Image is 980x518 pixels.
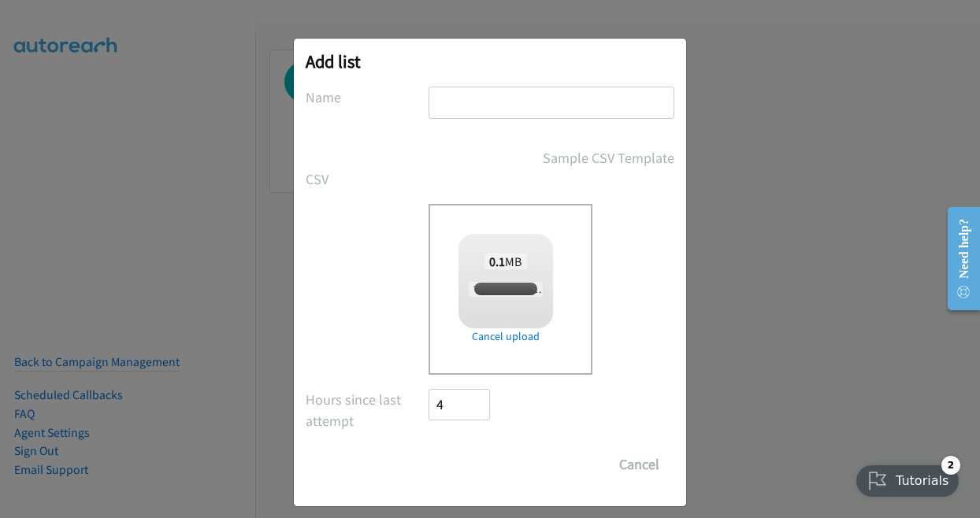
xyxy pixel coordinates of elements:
button: Cancel [604,449,674,480]
h2: Add list [306,50,674,72]
label: Name [306,87,429,108]
iframe: Resource Center [935,196,980,321]
strong: 0.1 [489,253,505,269]
label: Hours since last attempt [306,389,429,431]
a: Cancel upload [458,328,553,345]
span: Terracom 0908.csv [469,282,557,297]
span: MB [484,253,527,269]
label: CSV [306,168,429,190]
a: Sample CSV Template [543,147,674,168]
iframe: Checklist [847,450,968,506]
